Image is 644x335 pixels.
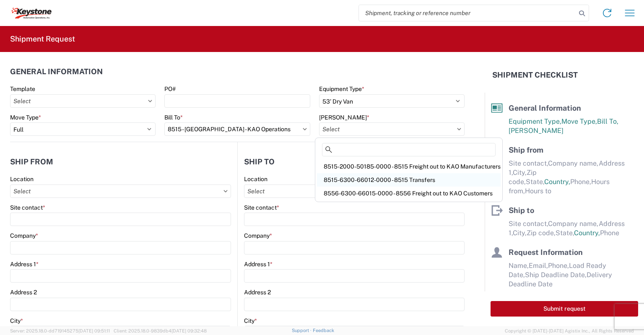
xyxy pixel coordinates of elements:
label: Site contact [244,204,279,211]
span: Hours to [525,187,551,195]
span: Bill To, [597,117,618,125]
label: Company [244,232,272,239]
label: Move Type [10,114,41,121]
span: Site contact, [509,159,548,167]
label: City [244,317,257,325]
h2: Shipment Request [10,34,75,44]
span: [DATE] 09:51:11 [78,328,110,333]
a: Feedback [313,328,334,333]
span: [PERSON_NAME] [509,127,563,135]
h2: Ship to [244,158,275,166]
span: Move Type, [561,117,597,125]
a: Support [292,328,313,333]
label: City [10,317,23,325]
button: Submit request [491,301,638,317]
input: Select [10,94,156,108]
span: City, [513,169,527,177]
label: Template [10,85,35,93]
label: Address 1 [244,260,273,268]
label: Bill To [164,114,183,121]
span: Equipment Type, [509,117,561,125]
label: Location [10,175,34,183]
label: Location [244,175,267,183]
span: Ship Deadline Date, [525,271,587,279]
span: Phone, [570,178,591,186]
input: Select [319,122,465,136]
label: PO# [164,85,176,93]
label: Address 1 [10,260,39,268]
span: General Information [509,104,581,112]
h2: Shipment Checklist [492,70,578,80]
span: Name, [509,262,529,270]
input: Select [164,122,310,136]
span: [DATE] 09:32:48 [171,328,207,333]
label: Address 2 [244,288,271,296]
span: Server: 2025.18.0-dd719145275 [10,328,110,333]
label: Equipment Type [319,85,364,93]
input: Select [10,184,231,198]
span: Phone, [548,262,569,270]
h2: Ship from [10,158,53,166]
label: [PERSON_NAME] [319,114,369,121]
span: Phone [600,229,619,237]
span: Copyright © [DATE]-[DATE] Agistix Inc., All Rights Reserved [505,327,634,335]
input: Shipment, tracking or reference number [359,5,576,21]
span: State, [556,229,574,237]
span: City, [513,229,527,237]
span: Request Information [509,248,583,257]
span: Zip code, [527,229,556,237]
label: Site contact [10,204,45,211]
span: Country, [574,229,600,237]
label: Company [10,232,38,239]
span: Ship to [509,206,534,215]
span: State, [526,178,544,186]
div: 8515-6300-66012-0000 - 8515 Transfers [317,173,501,187]
div: 8515-2000-50185-0000 - 8515 Freight out to KAO Manufacturers [317,160,501,173]
span: Email, [529,262,548,270]
div: 8556-6300-66015-0000 - 8556 Freight out to KAO Customers [317,187,501,200]
span: Company name, [548,220,599,228]
input: Select [244,184,465,198]
span: Country, [544,178,570,186]
span: Client: 2025.18.0-9839db4 [114,328,207,333]
span: Ship from [509,145,543,154]
label: Address 2 [10,288,37,296]
h2: General Information [10,68,103,76]
span: Company name, [548,159,599,167]
span: Site contact, [509,220,548,228]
